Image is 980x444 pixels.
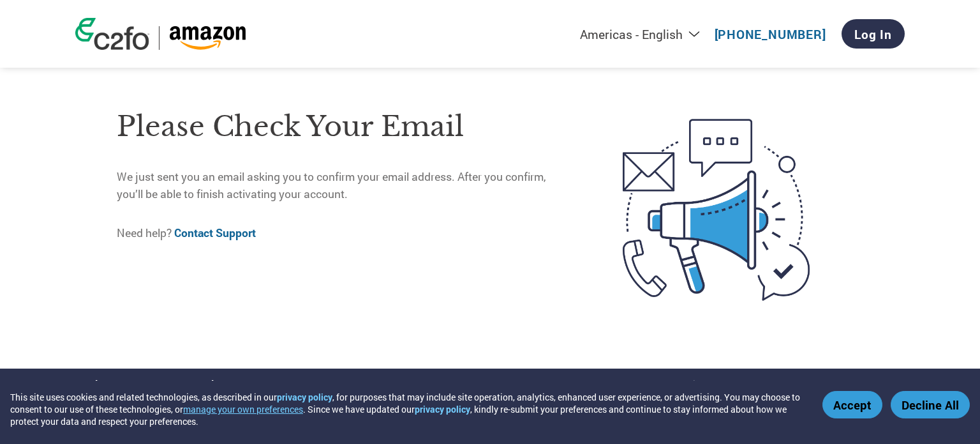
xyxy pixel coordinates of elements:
[117,225,569,241] p: Need help?
[891,391,970,418] button: Decline All
[715,26,826,42] a: [PHONE_NUMBER]
[117,169,569,203] p: We just sent you an email asking you to confirm your email address. After you confirm, you’ll be ...
[822,391,882,418] button: Accept
[183,403,303,415] button: manage your own preferences
[10,391,804,427] div: This site uses cookies and related technologies, as described in our , for purposes that may incl...
[185,378,223,391] a: Security
[169,26,246,50] img: Amazon
[174,226,256,240] a: Contact Support
[600,378,905,391] p: © 2024 Pollen, Inc. All rights reserved / Pat. 10,817,932 and Pat. 11,100,477.
[117,106,569,148] h1: Please check your email
[85,378,119,391] a: Privacy
[842,19,905,49] a: Log In
[569,96,863,323] img: open-email
[277,391,332,403] a: privacy policy
[138,378,166,391] a: Terms
[75,18,149,50] img: c2fo logo
[415,403,470,415] a: privacy policy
